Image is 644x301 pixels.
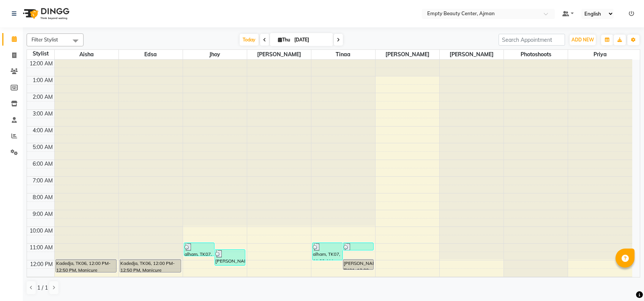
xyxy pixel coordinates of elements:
div: Stylist [27,50,54,58]
span: [PERSON_NAME] [376,50,439,59]
img: logo [19,3,71,24]
span: Today [240,34,259,46]
span: 1 / 1 [37,284,48,292]
div: alham, TK07, 11:00 AM-12:05 PM, Hair Blow Dry (straight) [313,243,343,260]
div: [PERSON_NAME], TK08, 11:25 AM-12:25 PM, Normal Color,Normal Color [215,250,245,265]
div: 12:00 PM [28,260,54,268]
span: Edsa [119,50,183,59]
div: alham, TK07, 11:00 AM-11:50 AM, Manicure Pedicure [184,243,214,256]
div: 5:00 AM [31,143,54,151]
div: 9:00 AM [31,210,54,218]
span: Priya [568,50,632,59]
span: Aisha [55,50,118,59]
div: 2:00 AM [31,93,54,101]
div: 1:00 PM [32,277,54,285]
button: ADD NEW [570,35,596,45]
input: 2025-09-04 [292,34,330,46]
div: 6:00 AM [31,160,54,168]
iframe: chat widget [612,271,636,293]
span: ADD NEW [571,37,594,43]
span: [PERSON_NAME] [247,50,311,59]
div: 1:00 AM [31,76,54,84]
div: 10:00 AM [28,227,54,235]
div: 12:00 AM [28,60,54,68]
div: 7:00 AM [31,177,54,185]
div: alham, TK07, 11:00 AM-11:30 AM, Hair Wash [343,243,373,250]
div: 11:00 AM [28,244,54,252]
span: Filter Stylist [32,36,58,43]
span: Tinaa [311,50,375,59]
div: Kadedja, TK06, 12:00 PM-12:50 PM, Manicure Pedicure [120,260,181,272]
div: [PERSON_NAME], TK01, 12:00 PM-12:40 PM, Hair Treatment (Organic) [343,260,373,269]
input: Search Appointment [499,34,565,46]
div: Kadedja, TK06, 12:00 PM-12:50 PM, Manicure Pedicure [56,260,117,272]
div: 3:00 AM [31,110,54,118]
span: Photoshoots [504,50,568,59]
span: [PERSON_NAME] [440,50,504,59]
span: jhoy [183,50,247,59]
div: 8:00 AM [31,193,54,201]
div: 4:00 AM [31,127,54,135]
span: Thu [276,37,292,43]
